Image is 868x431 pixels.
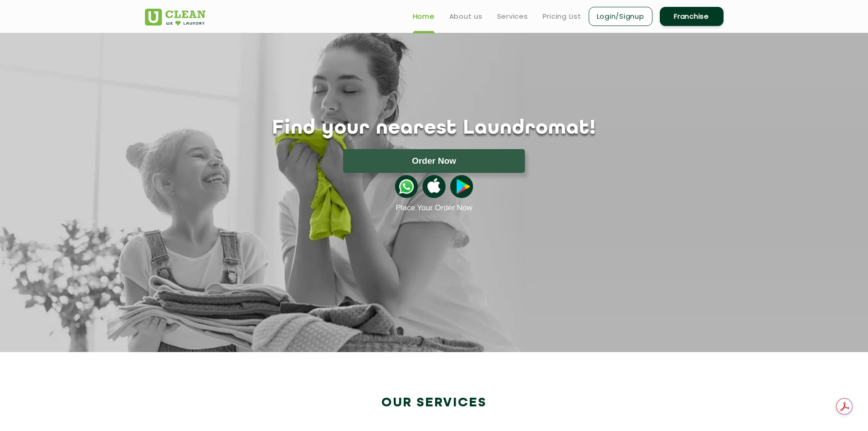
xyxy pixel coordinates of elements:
h1: Find your nearest Laundromat! [138,117,730,140]
img: UClean Laundry and Dry Cleaning [145,9,205,26]
a: Home [413,11,435,22]
a: Franchise [660,7,724,26]
img: apple-icon.png [422,175,445,198]
h2: Our Services [145,395,724,410]
a: Login/Signup [589,7,652,26]
a: Services [497,11,528,22]
a: Pricing List [543,11,581,22]
img: playstoreicon.png [450,175,473,198]
a: Place Your Order Now [395,203,472,213]
img: whatsappicon.png [395,175,418,198]
a: About us [449,11,483,22]
button: Order Now [343,149,525,173]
